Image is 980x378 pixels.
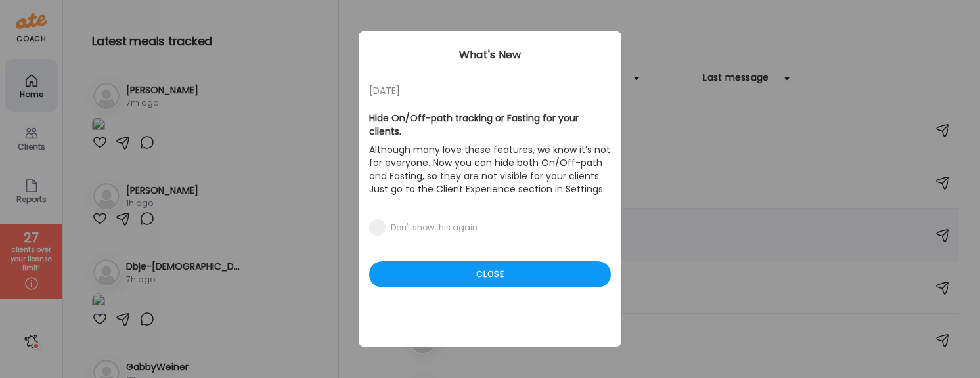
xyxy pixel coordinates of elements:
[369,83,611,98] div: [DATE]
[369,112,579,138] b: Hide On/Off-path tracking or Fasting for your clients.
[369,140,611,198] p: Although many love these features, we know it’s not for everyone. Now you can hide both On/Off-pa...
[391,222,478,233] div: Don't show this again
[359,47,621,63] div: What's New
[369,261,611,287] div: Close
